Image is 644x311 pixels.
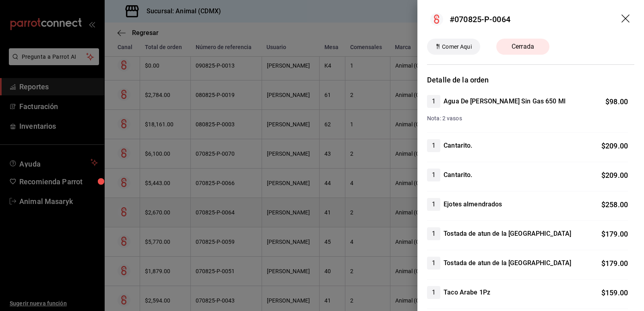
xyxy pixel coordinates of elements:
[601,259,628,268] span: $ 179.00
[601,142,628,150] span: $ 209.00
[444,200,502,209] h4: Ejotes almendrados
[444,141,472,150] h4: Cantarito.
[605,97,628,106] span: $ 98.00
[621,14,631,24] button: drag
[427,288,440,297] span: 1
[427,74,634,85] h3: Detalle de la orden
[439,43,475,51] span: Comer Aqui
[507,42,539,51] span: Cerrada
[444,288,490,297] h4: Taco Arabe 1Pz
[427,115,462,122] span: Nota: 2 vasos
[444,170,472,180] h4: Cantarito.
[601,200,628,209] span: $ 258.00
[427,141,440,150] span: 1
[601,288,628,297] span: $ 159.00
[427,200,440,209] span: 1
[444,97,566,106] h4: Agua De [PERSON_NAME] Sin Gas 650 Ml
[601,171,628,179] span: $ 209.00
[450,13,510,25] div: #070825-P-0064
[444,258,571,268] h4: Tostada de atun de la [GEOGRAPHIC_DATA]
[427,170,440,180] span: 1
[601,230,628,238] span: $ 179.00
[427,229,440,239] span: 1
[427,97,440,106] span: 1
[444,229,571,239] h4: Tostada de atun de la [GEOGRAPHIC_DATA]
[427,258,440,268] span: 1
